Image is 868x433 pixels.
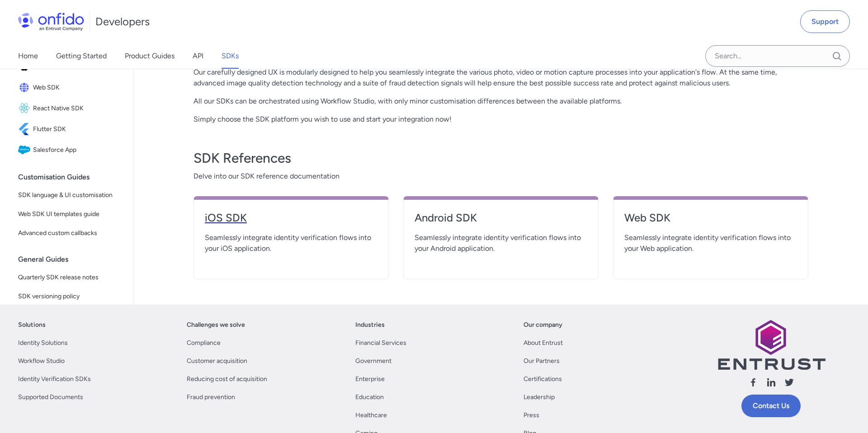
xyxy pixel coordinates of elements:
[18,43,38,69] a: Home
[205,211,377,232] a: iOS SDK
[193,67,808,89] p: Our carefully designed UX is modularly designed to help you seamlessly integrate the various phot...
[415,211,587,225] h4: Android SDK
[18,338,68,348] a: Identity Solutions
[33,123,123,136] span: Flutter SDK
[18,356,65,367] a: Workflow Studio
[18,272,123,283] span: Quarterly SDK release notes
[18,190,123,201] span: SDK language & UI customisation
[18,374,91,385] a: Identity Verification SDKs
[187,338,221,348] a: Compliance
[524,338,563,348] a: About Entrust
[18,144,33,156] img: IconSalesforce App
[14,268,126,287] a: Quarterly SDK release notes
[95,14,150,29] h1: Developers
[18,291,123,302] span: SDK versioning policy
[784,377,795,388] svg: Follow us X (Twitter)
[193,114,808,125] p: Simply choose the SDK platform you wish to use and start your integration now!
[193,149,808,167] h3: SDK References
[524,374,562,385] a: Certifications
[355,356,392,367] a: Government
[14,224,126,242] a: Advanced custom callbacks
[193,43,203,69] a: API
[205,232,377,254] span: Seamlessly integrate identity verification flows into your iOS application.
[18,13,84,31] img: Onfido Logo
[415,211,587,232] a: Android SDK
[33,81,123,94] span: Web SDK
[355,320,385,330] a: Industries
[355,392,384,403] a: Education
[748,377,759,388] svg: Follow us facebook
[187,374,267,385] a: Reducing cost of acquisition
[187,320,245,330] a: Challenges we solve
[18,228,123,239] span: Advanced custom callbacks
[766,377,777,391] a: Follow us linkedin
[705,45,850,67] input: Onfido search input field
[355,338,406,348] a: Financial Services
[355,410,387,421] a: Healthcare
[33,102,123,115] span: React Native SDK
[193,171,808,182] span: Delve into our SDK reference documentation
[624,211,797,232] a: Web SDK
[205,211,377,225] h4: iOS SDK
[18,320,46,330] a: Solutions
[14,205,126,223] a: Web SDK UI templates guide
[14,140,126,160] a: IconSalesforce AppSalesforce App
[56,43,107,69] a: Getting Started
[125,43,175,69] a: Product Guides
[18,123,33,136] img: IconFlutter SDK
[800,10,850,33] a: Support
[18,81,33,94] img: IconWeb SDK
[524,356,560,367] a: Our Partners
[187,392,235,403] a: Fraud prevention
[33,144,123,156] span: Salesforce App
[14,119,126,139] a: IconFlutter SDKFlutter SDK
[193,96,808,107] p: All our SDKs can be orchestrated using Workflow Studio, with only minor customisation differences...
[18,209,123,220] span: Web SDK UI templates guide
[624,232,797,254] span: Seamlessly integrate identity verification flows into your Web application.
[524,320,562,330] a: Our company
[14,287,126,306] a: SDK versioning policy
[18,102,33,115] img: IconReact Native SDK
[741,395,801,417] a: Contact Us
[784,377,795,391] a: Follow us X (Twitter)
[766,377,777,388] svg: Follow us linkedin
[748,377,759,391] a: Follow us facebook
[14,99,126,118] a: IconReact Native SDKReact Native SDK
[355,374,385,385] a: Enterprise
[717,320,826,370] img: Entrust logo
[18,168,130,186] div: Customisation Guides
[187,356,247,367] a: Customer acquisition
[14,78,126,98] a: IconWeb SDKWeb SDK
[18,392,83,403] a: Supported Documents
[624,211,797,225] h4: Web SDK
[415,232,587,254] span: Seamlessly integrate identity verification flows into your Android application.
[524,392,555,403] a: Leadership
[524,410,539,421] a: Press
[14,186,126,204] a: SDK language & UI customisation
[222,43,239,69] a: SDKs
[18,250,130,268] div: General Guides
